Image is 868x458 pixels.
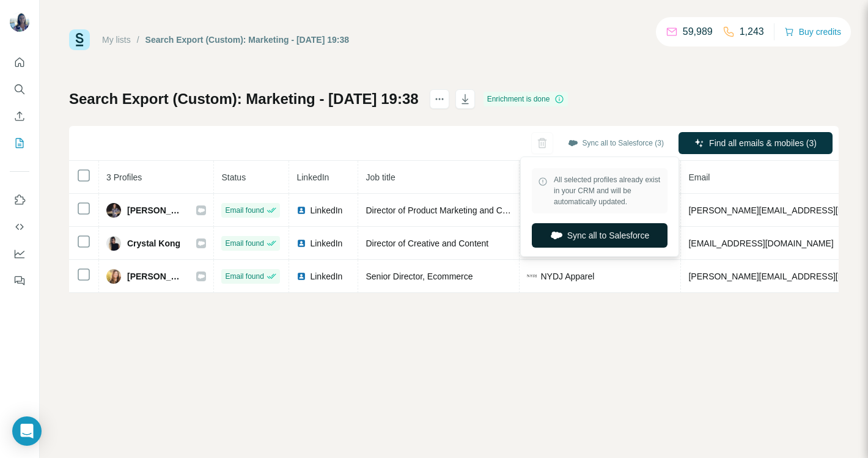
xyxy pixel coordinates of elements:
[10,270,29,292] button: Feedback
[532,223,668,248] button: Sync all to Salesforce
[366,238,488,248] span: Director of Creative and Content
[366,271,473,281] span: Senior Director, Ecommerce
[10,105,29,127] button: Enrich CSV
[127,270,184,283] span: [PERSON_NAME]
[740,24,764,39] p: 1,243
[10,216,29,238] button: Use Surfe API
[10,78,29,100] button: Search
[69,89,419,109] h1: Search Export (Custom): Marketing - [DATE] 19:38
[225,271,263,282] span: Email found
[683,24,713,39] p: 59,989
[296,205,306,215] img: LinkedIn logo
[225,238,263,249] span: Email found
[10,51,29,73] button: Quick start
[709,137,817,149] span: Find all emails & mobiles (3)
[527,275,537,278] img: company-logo
[310,204,342,216] span: LinkedIn
[10,243,29,265] button: Dashboard
[540,270,594,283] span: NYDJ Apparel
[366,205,563,215] span: Director of Product Marketing and Creative Services
[10,189,29,211] button: Use Surfe on LinkedIn
[296,271,306,281] img: LinkedIn logo
[784,23,841,40] button: Buy credits
[12,416,42,446] div: Open Intercom Messenger
[102,35,131,45] a: My lists
[69,29,90,50] img: Surfe Logo
[106,203,121,218] img: Avatar
[127,237,180,249] span: Crystal Kong
[484,92,568,106] div: Enrichment is done
[10,12,29,32] img: Avatar
[366,172,395,182] span: Job title
[106,236,121,251] img: Avatar
[137,34,139,46] li: /
[679,132,833,154] button: Find all emails & mobiles (3)
[106,172,142,182] span: 3 Profiles
[225,205,263,216] span: Email found
[688,172,710,182] span: Email
[554,174,661,207] span: All selected profiles already exist in your CRM and will be automatically updated.
[10,132,29,154] button: My lists
[559,134,672,152] button: Sync all to Salesforce (3)
[106,269,121,284] img: Avatar
[145,34,349,46] div: Search Export (Custom): Marketing - [DATE] 19:38
[688,238,833,248] span: [EMAIL_ADDRESS][DOMAIN_NAME]
[221,172,246,182] span: Status
[127,204,184,216] span: [PERSON_NAME]
[296,172,329,182] span: LinkedIn
[430,89,449,109] button: actions
[310,270,342,283] span: LinkedIn
[296,238,306,248] img: LinkedIn logo
[310,237,342,249] span: LinkedIn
